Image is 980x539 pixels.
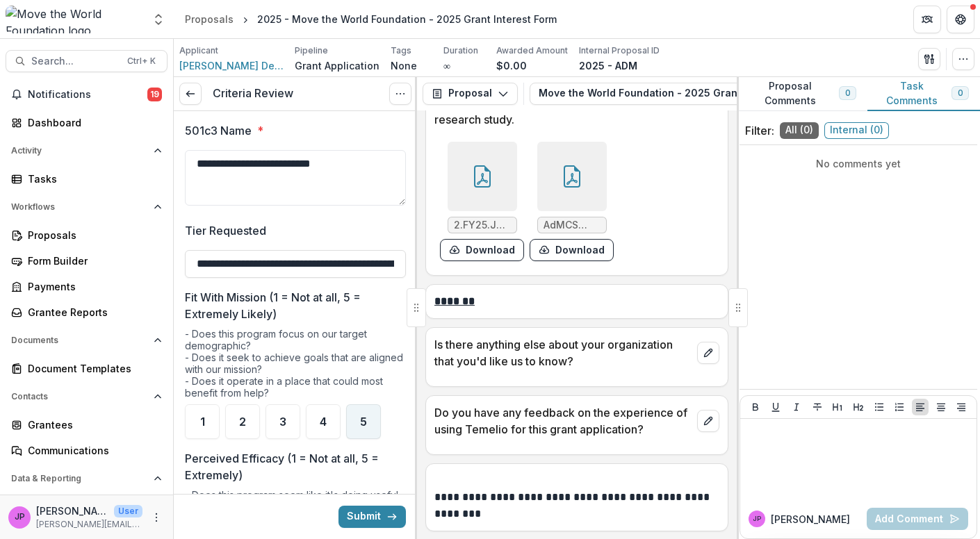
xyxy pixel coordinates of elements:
[443,58,450,73] p: ∞
[11,335,148,345] span: Documents
[891,399,908,415] button: Ordered List
[697,410,719,432] button: edit
[958,88,963,98] span: 0
[179,58,284,73] a: [PERSON_NAME] Del Mar Foundation Inc
[185,12,234,26] div: Proposals
[148,509,165,526] button: More
[114,505,142,517] p: User
[185,122,252,139] p: 501c3 Name
[530,83,851,105] button: Move the World Foundation - 2025 Grant Interest Form
[496,44,568,57] p: Awarded Amount
[809,399,826,415] button: Strike
[753,515,761,522] div: Jill Pappas
[6,385,168,408] button: Open Contacts
[440,239,524,261] button: download-form-response
[185,289,398,322] p: Fit With Mission (1 = Not at all, 5 = Extremely Likely)
[36,518,142,531] p: [PERSON_NAME][EMAIL_ADDRESS][DOMAIN_NAME]
[824,122,889,139] span: Internal ( 0 )
[530,239,614,261] button: download-form-response
[530,142,614,261] div: AdMCS 2024-25 Annual Report.pdfdownload-form-response
[544,219,601,231] span: AdMCS 2024-25 Annual Report.pdf
[6,413,168,436] a: Grantees
[6,439,168,462] a: Communications
[913,6,941,33] button: Partners
[15,513,25,522] div: Jill Pappas
[745,156,972,171] p: No comments yet
[28,443,156,458] div: Communications
[124,53,158,69] div: Ctrl + K
[496,58,527,73] p: $0.00
[389,83,411,105] button: Options
[850,399,867,415] button: Heading 2
[200,416,205,427] span: 1
[6,6,143,33] img: Move the World Foundation logo
[11,202,148,212] span: Workflows
[771,512,850,526] p: [PERSON_NAME]
[6,357,168,380] a: Document Templates
[28,115,156,130] div: Dashboard
[295,44,328,57] p: Pipeline
[179,44,218,57] p: Applicant
[780,122,819,139] span: All ( 0 )
[28,279,156,294] div: Payments
[6,111,168,134] a: Dashboard
[239,416,246,427] span: 2
[213,87,293,100] h3: Criteria Review
[360,416,367,427] span: 5
[829,399,846,415] button: Heading 1
[947,6,974,33] button: Get Help
[6,329,168,351] button: Open Documents
[11,146,148,156] span: Activity
[845,88,850,98] span: 0
[28,361,156,376] div: Document Templates
[11,474,148,483] span: Data & Reporting
[6,83,168,106] button: Notifications19
[185,222,266,239] p: Tier Requested
[391,58,417,73] p: None
[434,404,692,438] p: Do you have any feedback on the experience of using Temelio for this grant application?
[434,336,692,370] p: Is there anything else about your organization that you'd like us to know?
[28,417,156,432] div: Grantees
[149,6,168,33] button: Open entity switcher
[28,305,156,320] div: Grantee Reports
[6,467,168,490] button: Open Data & Reporting
[36,504,108,518] p: [PERSON_NAME]
[6,301,168,324] a: Grantee Reports
[147,88,162,101] span: 19
[953,399,970,415] button: Align Right
[28,254,156,268] div: Form Builder
[6,167,168,190] a: Tasks
[338,506,406,528] button: Submit
[257,12,557,26] div: 2025 - Move the World Foundation - 2025 Grant Interest Form
[185,450,398,483] p: Perceived Efficacy (1 = Not at all, 5 = Extremely)
[423,83,518,105] button: Proposal
[391,44,411,57] p: Tags
[6,140,168,162] button: Open Activity
[747,399,764,415] button: Bold
[295,58,379,73] p: Grant Application
[28,89,147,101] span: Notifications
[6,249,168,272] a: Form Builder
[6,275,168,298] a: Payments
[745,122,774,139] p: Filter:
[737,77,867,111] button: Proposal Comments
[31,56,119,67] span: Search...
[912,399,929,415] button: Align Left
[867,508,968,530] button: Add Comment
[179,9,562,29] nav: breadcrumb
[279,416,286,427] span: 3
[871,399,888,415] button: Bullet List
[440,142,524,261] div: 2.FY25.June.BudgetvsActual.pdfdownload-form-response
[320,416,327,427] span: 4
[6,50,168,72] button: Search...
[443,44,478,57] p: Duration
[697,342,719,364] button: edit
[6,224,168,247] a: Proposals
[11,392,148,401] span: Contacts
[6,196,168,218] button: Open Workflows
[28,228,156,242] div: Proposals
[579,44,660,57] p: Internal Proposal ID
[933,399,949,415] button: Align Center
[867,77,980,111] button: Task Comments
